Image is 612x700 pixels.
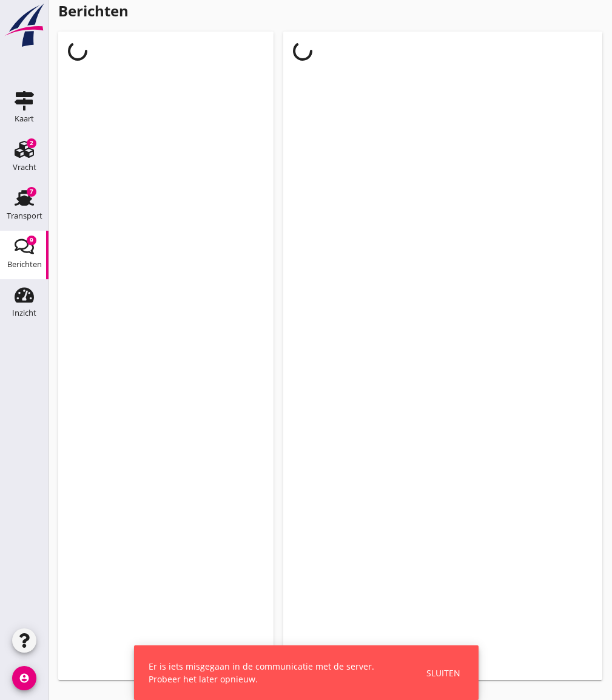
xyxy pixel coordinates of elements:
button: Sluiten [423,663,464,683]
i: account_circle [12,666,36,690]
div: 7 [27,187,36,197]
div: Kaart [15,115,34,123]
div: Sluiten [426,667,460,679]
div: Transport [7,212,42,220]
div: Vracht [13,163,36,171]
div: Er is iets misgegaan in de communicatie met de server. Probeer het later opnieuw. [149,660,397,685]
div: Berichten [7,260,42,268]
div: 9 [27,236,36,245]
div: 2 [27,138,36,148]
img: logo-small.a267ee39.svg [2,3,46,48]
div: Inzicht [12,309,36,317]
